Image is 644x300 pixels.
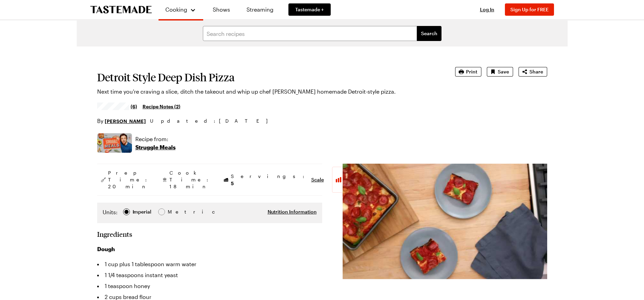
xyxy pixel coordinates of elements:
input: Search recipes [203,26,417,41]
a: Recipe Notes (2) [143,103,180,110]
span: Imperial [133,208,152,216]
label: Units: [103,208,118,216]
button: Nutrition Information [268,208,317,215]
button: Save recipe [487,67,513,77]
a: To Tastemade Home Page [90,6,152,14]
span: Cooking [165,6,187,13]
h3: Dough [97,245,322,253]
span: Cook Time: 18 min [169,169,212,190]
p: Next time you're craving a slice, ditch the takeout and whip up chef [PERSON_NAME] homemade Detro... [97,87,436,96]
span: 5 [231,180,234,186]
li: 1 cup plus 1 tablespoon warm water [97,259,322,270]
span: Tastemade + [295,6,324,13]
h1: Detroit Style Deep Dish Pizza [97,71,436,83]
span: Print [466,68,477,75]
div: Imperial Metric [103,208,182,218]
img: Show where recipe is used [97,133,132,153]
span: (6) [131,103,137,110]
div: Metric [168,208,182,216]
p: Struggle Meals [135,143,176,151]
a: [PERSON_NAME] [105,117,146,125]
p: Recipe from: [135,135,176,143]
a: 4.65/5 stars from 6 reviews [97,104,137,109]
div: Imperial [133,208,151,216]
button: Sign Up for FREE [505,3,554,16]
button: Scale [311,176,324,183]
span: Sign Up for FREE [510,6,549,12]
span: Prep Time: 20 min [108,169,150,190]
span: Save [498,68,509,75]
a: Tastemade + [288,3,331,16]
span: Servings: [231,173,308,187]
span: Search [421,30,437,37]
span: Log In [480,6,494,12]
li: 1 1/4 teaspoons instant yeast [97,270,322,281]
button: Share [519,67,547,77]
li: 1 teaspoon honey [97,281,322,291]
span: Metric [168,208,183,216]
p: By [97,117,146,125]
a: Recipe from:Struggle Meals [135,135,176,151]
span: Share [529,68,543,75]
button: filters [417,26,441,41]
span: Updated : [DATE] [150,117,274,125]
button: Print [455,67,481,77]
button: Cooking [165,3,196,16]
button: Log In [474,6,501,13]
h2: Ingredients [97,230,132,238]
